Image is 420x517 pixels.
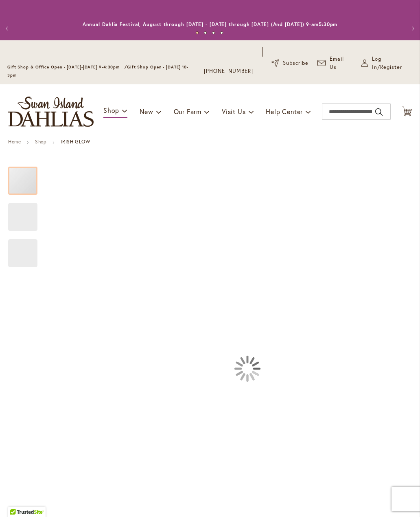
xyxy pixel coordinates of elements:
[330,55,352,71] span: Email Us
[204,67,253,75] a: [PHONE_NUMBER]
[372,55,413,71] span: Log In/Register
[212,31,215,34] button: 3 of 4
[8,231,37,267] div: IRISH GLOW
[35,139,46,145] a: Shop
[8,139,21,145] a: Home
[317,55,352,71] a: Email Us
[404,20,420,37] button: Next
[8,158,46,195] div: IRISH GLOW
[361,55,413,71] a: Log In/Register
[83,21,338,27] a: Annual Dahlia Festival, August through [DATE] - [DATE] through [DATE] (And [DATE]) 9-am5:30pm
[204,31,207,34] button: 2 of 4
[174,107,201,116] span: Our Farm
[7,64,127,70] span: Gift Shop & Office Open - [DATE]-[DATE] 9-4:30pm /
[8,97,94,127] a: store logo
[266,107,303,116] span: Help Center
[103,106,119,114] span: Shop
[6,488,29,511] iframe: Launch Accessibility Center
[220,31,223,34] button: 4 of 4
[283,59,308,67] span: Subscribe
[140,107,153,116] span: New
[61,139,90,145] strong: IRISH GLOW
[196,31,199,34] button: 1 of 4
[222,107,245,116] span: Visit Us
[8,195,46,231] div: IRISH GLOW
[271,59,308,67] a: Subscribe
